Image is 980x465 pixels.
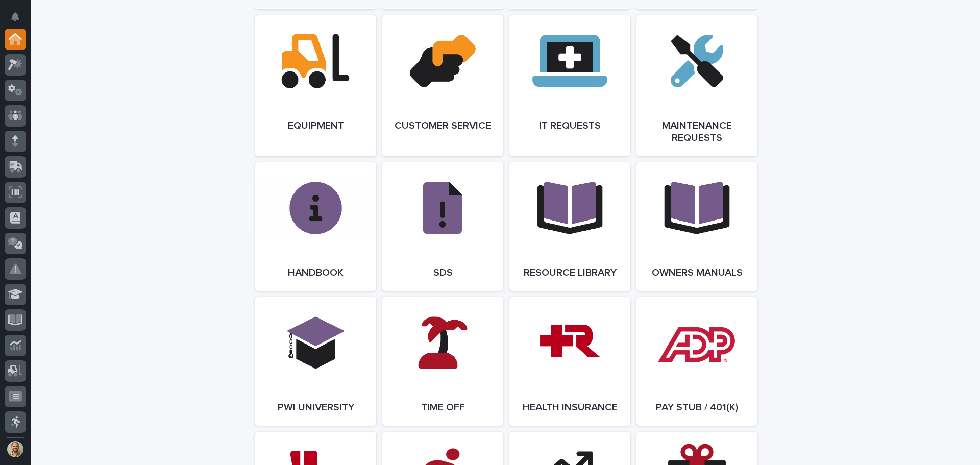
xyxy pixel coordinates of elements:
[509,162,630,291] a: Resource Library
[255,15,376,156] a: Equipment
[382,162,503,291] a: SDS
[13,12,26,29] div: Notifications
[255,297,376,426] a: PWI University
[509,297,630,426] a: Health Insurance
[509,15,630,156] a: IT Requests
[636,297,757,426] a: Pay Stub / 401(k)
[255,162,376,291] a: Handbook
[382,15,503,156] a: Customer Service
[5,6,26,28] button: Notifications
[636,162,757,291] a: Owners Manuals
[382,297,503,426] a: Time Off
[636,15,757,156] a: Maintenance Requests
[5,438,26,460] button: users-avatar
